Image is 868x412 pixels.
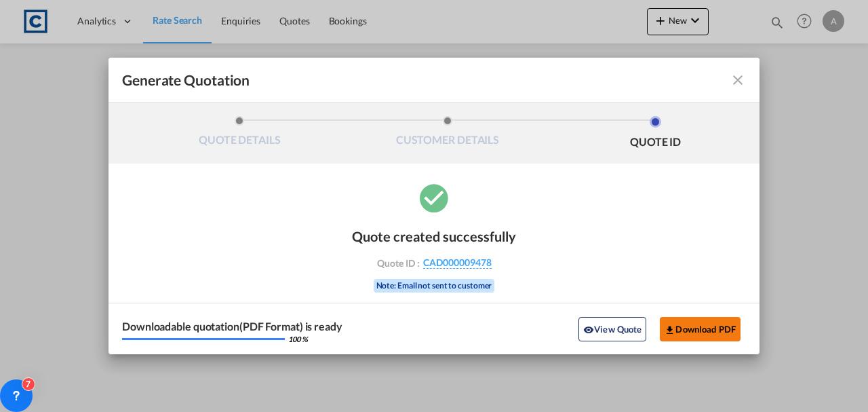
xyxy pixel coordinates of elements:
md-icon: icon-download [665,324,675,335]
li: QUOTE ID [551,116,759,153]
li: QUOTE DETAILS [136,116,344,153]
div: 100 % [288,335,308,343]
div: Note: Email not sent to customer [374,279,495,293]
div: Quote created successfully [352,228,516,244]
div: Quote ID : [355,257,513,269]
div: Downloadable quotation(PDF Format) is ready [122,321,342,332]
md-dialog: Generate QuotationQUOTE ... [108,58,759,354]
span: CAD000009478 [423,257,492,269]
md-icon: icon-eye [583,324,594,335]
li: CUSTOMER DETAILS [344,116,552,153]
md-icon: icon-close fg-AAA8AD cursor m-0 [730,72,746,88]
button: Download PDF [660,317,741,341]
button: icon-eyeView Quote [578,317,646,341]
span: Generate Quotation [122,71,250,89]
md-icon: icon-checkbox-marked-circle [417,181,451,214]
